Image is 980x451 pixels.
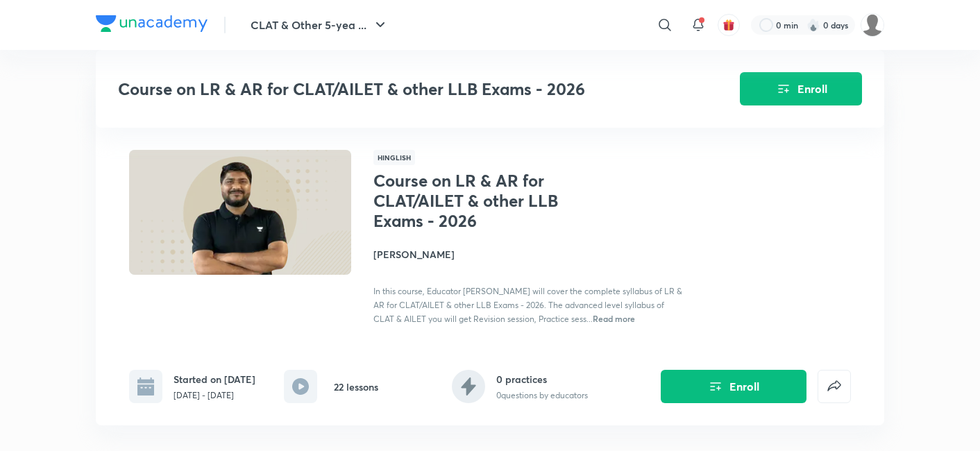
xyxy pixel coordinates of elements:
h6: 0 practices [496,372,588,386]
h3: Course on LR & AR for CLAT/AILET & other LLB Exams - 2026 [118,79,661,99]
p: [DATE] - [DATE] [174,389,255,402]
img: avatar [723,19,735,31]
span: Hinglish [373,150,415,165]
span: In this course, Educator [PERSON_NAME] will cover the complete syllabus of LR & AR for CLAT/AILET... [373,286,682,324]
a: Company Logo [96,15,208,35]
button: Enroll [661,370,806,403]
h6: Started on [DATE] [174,372,255,386]
img: Thumbnail [127,148,353,276]
h6: 22 lessons [334,380,378,394]
span: Read more [593,313,635,324]
button: false [818,370,851,403]
h1: Course on LR & AR for CLAT/AILET & other LLB Exams - 2026 [373,171,600,230]
button: Enroll [740,72,862,105]
img: Company Logo [96,15,208,32]
img: streak [806,18,820,32]
button: avatar [718,14,740,36]
button: CLAT & Other 5-yea ... [242,11,397,39]
p: 0 questions by educators [496,389,588,402]
h4: [PERSON_NAME] [373,247,684,262]
img: Basudha [861,13,884,37]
